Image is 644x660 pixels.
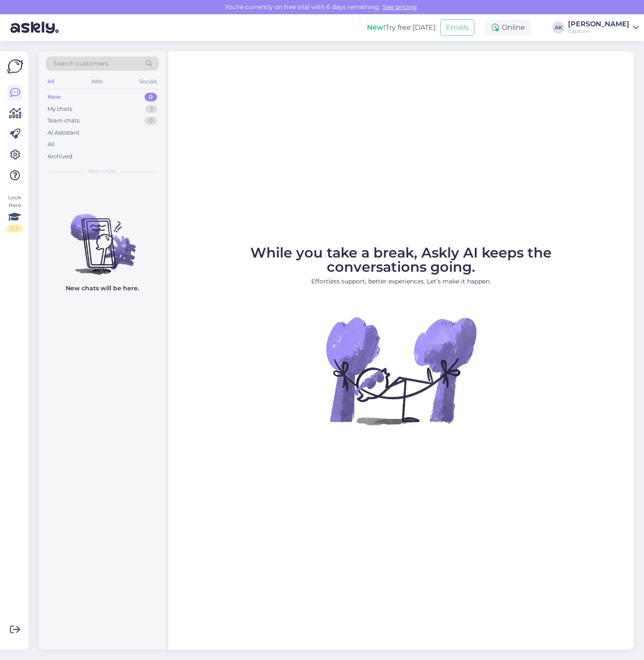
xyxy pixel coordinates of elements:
[138,76,159,87] div: Socials
[88,167,116,175] span: New chats
[145,105,157,113] div: 3
[47,93,61,101] div: New
[7,225,22,233] div: 1 / 3
[367,22,437,33] div: Try free [DATE]:
[66,284,139,293] p: New chats will be here.
[552,22,565,34] div: AK
[568,21,629,28] div: [PERSON_NAME]
[7,58,23,75] img: Askly Logo
[440,19,474,36] button: Emails
[39,198,166,276] img: No chats
[47,152,73,161] div: Archived
[89,76,104,87] div: Web
[47,116,79,125] div: Team chats
[145,116,157,125] div: 0
[568,28,629,35] div: Capture
[485,20,532,35] div: Online
[367,23,385,31] b: New!
[568,21,639,35] a: [PERSON_NAME]Capture
[145,93,157,101] div: 0
[47,140,55,149] div: All
[211,277,591,286] p: Effortless support, better experiences. Let’s make it happen.
[47,129,79,137] div: AI Assistant
[7,194,22,233] div: Look Here
[380,3,420,11] a: See pricing
[54,59,108,68] span: Search customers
[323,293,479,448] img: No Chat active
[47,105,72,113] div: My chats
[46,76,56,87] div: All
[250,244,552,275] span: While you take a break, Askly AI keeps the conversations going.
